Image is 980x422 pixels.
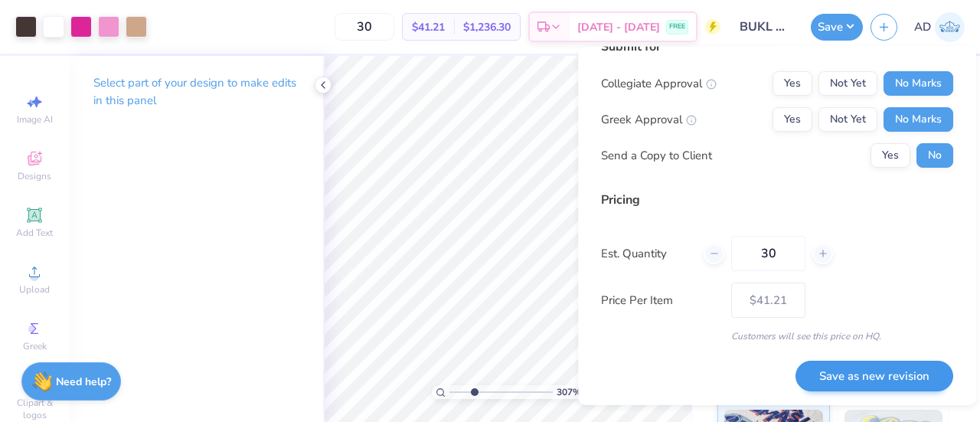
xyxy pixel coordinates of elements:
span: 307 % [557,385,581,399]
div: Submit for [601,38,953,56]
div: Collegiate Approval [601,74,717,92]
a: AD [914,12,965,42]
div: Pricing [601,191,953,209]
button: Yes [871,143,910,168]
span: Add Text [16,227,53,239]
button: No Marks [884,71,953,96]
span: Greek [23,340,47,352]
button: Save as new revision [795,360,953,391]
input: – – [731,236,805,271]
span: Clipart & logos [8,397,61,421]
label: Price Per Item [601,291,720,309]
div: Send a Copy to Client [601,146,712,164]
span: $41.21 [412,19,445,35]
button: Not Yet [818,107,877,132]
button: Not Yet [818,71,877,96]
button: Yes [773,71,812,96]
button: Yes [773,107,812,132]
p: Select part of your design to make edits in this panel [93,74,299,110]
button: No [916,143,953,168]
div: Customers will see this price on HQ. [601,329,953,343]
div: Greek Approval [601,110,697,128]
label: Est. Quantity [601,244,692,262]
input: Untitled Design [728,11,803,42]
span: $1,236.30 [463,19,511,35]
span: AD [914,18,931,36]
button: No Marks [884,107,953,132]
img: Ava Dee [935,12,965,42]
span: Image AI [17,113,53,126]
button: Save [811,14,863,41]
span: Designs [18,170,51,182]
span: Upload [19,283,50,296]
strong: Need help? [56,375,111,389]
span: [DATE] - [DATE] [577,19,660,35]
span: FREE [669,21,685,32]
input: – – [335,13,394,41]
